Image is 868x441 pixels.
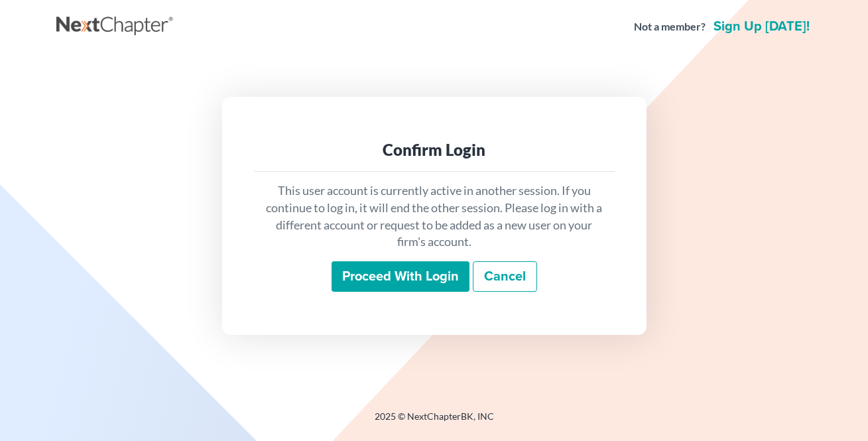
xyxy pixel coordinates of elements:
input: Proceed with login [332,261,469,292]
a: Cancel [473,261,537,292]
a: Sign up [DATE]! [711,20,812,33]
p: This user account is currently active in another session. If you continue to log in, it will end ... [265,182,604,251]
div: 2025 © NextChapterBK, INC [56,410,812,434]
div: Confirm Login [265,139,604,160]
strong: Not a member? [634,19,706,34]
